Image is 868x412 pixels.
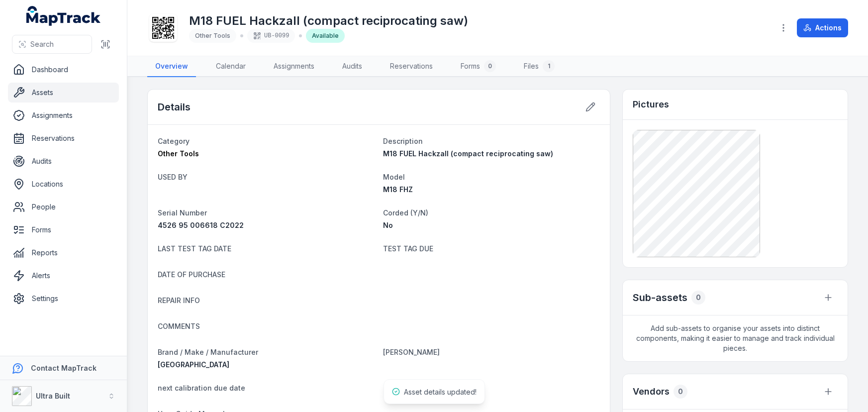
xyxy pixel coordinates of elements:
[383,208,428,217] span: Corded (Y/N)
[12,35,92,54] button: Search
[633,291,687,305] h2: Sub-assets
[158,384,245,392] span: next calibration due date
[158,149,199,158] span: Other Tools
[383,137,423,145] span: Description
[8,289,119,309] a: Settings
[195,32,230,39] span: Other Tools
[797,18,848,37] button: Actions
[623,315,848,361] span: Add sub-assets to organise your assets into distinct components, making it easier to manage and t...
[8,266,119,286] a: Alerts
[158,244,231,253] span: LAST TEST TAG DATE
[8,243,119,263] a: Reports
[189,13,468,29] h1: M18 FUEL Hackzall (compact reciprocating saw)
[516,56,563,77] a: Files1
[158,322,200,330] span: COMMENTS
[266,56,322,77] a: Assignments
[158,173,188,181] span: USED BY
[30,39,54,49] span: Search
[8,60,119,80] a: Dashboard
[147,56,196,77] a: Overview
[158,348,258,356] span: Brand / Make / Manufacturer
[8,220,119,240] a: Forms
[8,174,119,194] a: Locations
[36,392,70,400] strong: Ultra Built
[383,221,393,229] span: No
[158,221,244,229] span: 4526 95 006618 C2022
[383,173,405,181] span: Model
[158,360,229,369] span: [GEOGRAPHIC_DATA]
[484,60,496,72] div: 0
[31,364,96,372] strong: Contact MapTrack
[26,6,101,26] a: MapTrack
[383,149,553,158] span: M18 FUEL Hackzall (compact reciprocating saw)
[383,185,413,194] span: M18 FHZ
[691,291,705,305] div: 0
[158,270,225,279] span: DATE OF PURCHASE
[383,244,433,253] span: TEST TAG DUE
[158,100,191,114] h2: Details
[158,208,207,217] span: Serial Number
[674,385,687,399] div: 0
[306,29,345,43] div: Available
[453,56,504,77] a: Forms0
[382,56,441,77] a: Reservations
[158,296,200,305] span: REPAIR INFO
[383,348,440,356] span: [PERSON_NAME]
[633,385,670,399] h3: Vendors
[633,98,669,111] h3: Pictures
[158,137,190,145] span: Category
[208,56,254,77] a: Calendar
[8,151,119,171] a: Audits
[8,105,119,125] a: Assignments
[543,60,555,72] div: 1
[334,56,370,77] a: Audits
[8,128,119,148] a: Reservations
[8,83,119,103] a: Assets
[404,388,477,396] span: Asset details updated!
[8,197,119,217] a: People
[247,29,295,43] div: UB-0099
